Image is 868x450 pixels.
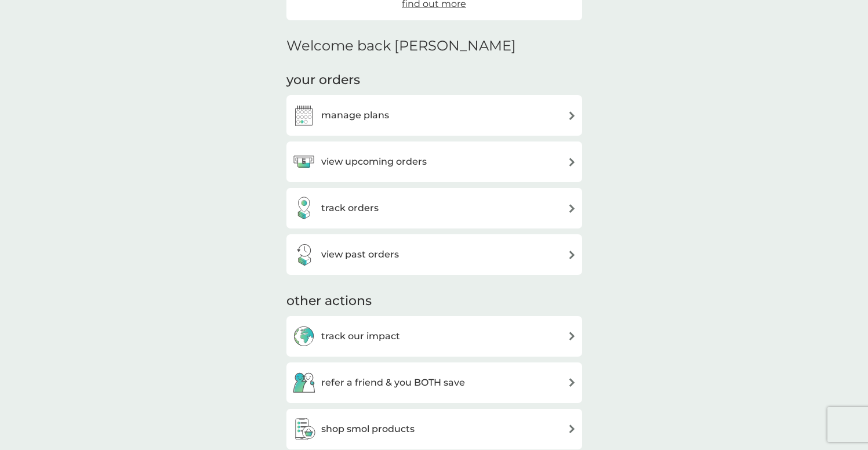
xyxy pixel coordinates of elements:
img: arrow right [568,204,576,213]
img: arrow right [568,378,576,387]
img: arrow right [568,424,576,433]
img: arrow right [568,251,576,259]
h3: other actions [286,292,372,310]
h3: manage plans [321,108,389,123]
h3: refer a friend & you BOTH save [321,375,465,390]
img: arrow right [568,332,576,340]
h3: track our impact [321,329,400,344]
h3: your orders [286,71,360,89]
img: arrow right [568,111,576,120]
h3: view past orders [321,247,399,262]
h3: track orders [321,201,379,216]
h3: shop smol products [321,422,415,437]
h2: Welcome back [PERSON_NAME] [286,38,516,55]
h3: view upcoming orders [321,154,427,169]
img: arrow right [568,158,576,166]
